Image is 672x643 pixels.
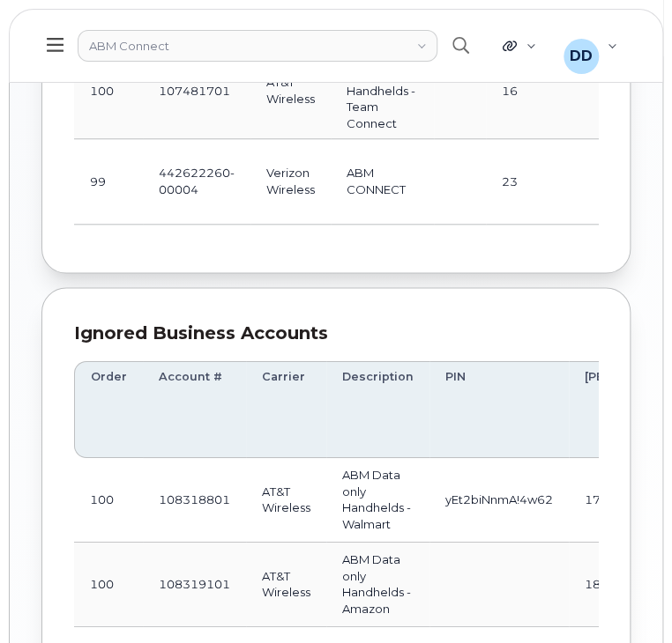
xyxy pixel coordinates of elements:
[246,457,326,542] td: AT&T Wireless
[326,360,429,456] th: Description
[143,139,250,224] td: 442622260-00004
[74,542,143,626] td: 100
[74,43,143,140] td: 100
[246,360,326,456] th: Carrier
[486,43,616,140] td: 16
[326,542,429,626] td: ABM Data only Handhelds - Amazon
[143,542,246,626] td: 108319101
[143,360,246,456] th: Account #
[551,28,630,63] div: David Davis
[570,46,593,67] span: DD
[486,139,616,224] td: 23
[326,457,429,542] td: ABM Data only Handhelds - Walmart
[429,457,569,542] td: yEt2biNnmA!4w62
[74,139,143,224] td: 99
[331,43,434,140] td: ABM Data only Handhelds - Team Connect
[78,30,437,62] a: ABM Connect
[143,457,246,542] td: 108318801
[74,360,143,456] th: Order
[74,457,143,542] td: 100
[429,360,569,456] th: PIN
[490,28,548,63] div: Quicklinks
[143,43,250,140] td: 107481701
[250,43,331,140] td: AT&T Wireless
[246,542,326,626] td: AT&T Wireless
[250,139,331,224] td: Verizon Wireless
[331,139,434,224] td: ABM CONNECT
[74,320,598,345] div: Ignored Business Accounts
